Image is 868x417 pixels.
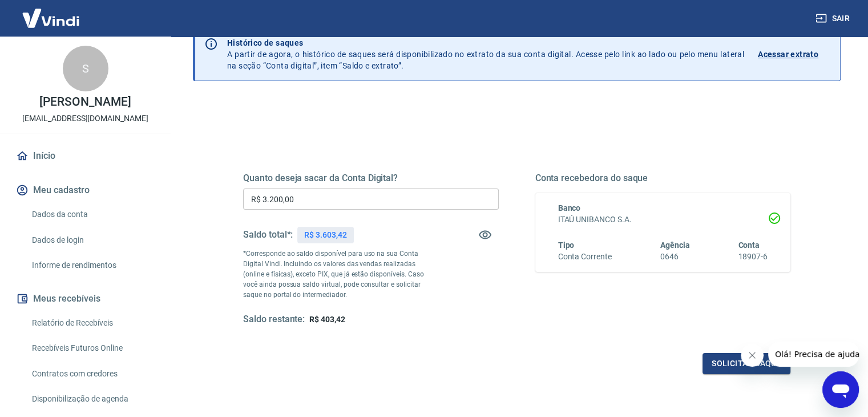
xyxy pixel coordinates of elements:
p: R$ 3.603,42 [304,229,346,241]
p: *Corresponde ao saldo disponível para uso na sua Conta Digital Vindi. Incluindo os valores das ve... [243,248,435,300]
iframe: Botão para abrir a janela de mensagens [822,371,859,408]
a: Dados de login [27,228,157,252]
img: Vindi [14,1,88,35]
a: Início [14,143,157,169]
span: Banco [558,203,581,212]
h5: Conta recebedora do saque [535,173,791,184]
a: Disponibilização de agenda [27,387,157,411]
span: Olá! Precisa de ajuda? [7,8,96,17]
a: Acessar extrato [758,37,831,71]
h6: ITAÚ UNIBANCO S.A. [558,214,768,226]
span: R$ 403,42 [309,315,345,324]
p: Acessar extrato [758,49,818,60]
a: Informe de rendimentos [27,254,157,277]
iframe: Fechar mensagem [741,344,764,367]
iframe: Mensagem da empresa [768,342,859,367]
span: Tipo [558,240,575,250]
p: [EMAIL_ADDRESS][DOMAIN_NAME] [22,113,148,125]
p: Histórico de saques [227,37,744,49]
span: Conta [738,240,760,250]
button: Meus recebíveis [14,286,157,311]
a: Contratos com credores [27,362,157,386]
h6: Conta Corrente [558,251,612,263]
a: Relatório de Recebíveis [27,311,157,335]
div: S [63,46,108,91]
a: Recebíveis Futuros Online [27,336,157,360]
h5: Quanto deseja sacar da Conta Digital? [243,173,499,184]
button: Meu cadastro [14,178,157,203]
p: [PERSON_NAME] [39,96,131,108]
button: Sair [813,8,854,29]
button: Solicitar saque [703,353,790,374]
a: Dados da conta [27,203,157,226]
h6: 18907-6 [738,251,768,263]
p: A partir de agora, o histórico de saques será disponibilizado no extrato da sua conta digital. Ac... [227,37,744,71]
h5: Saldo restante: [243,314,305,326]
h6: 0646 [660,251,690,263]
h5: Saldo total*: [243,229,293,240]
span: Agência [660,240,690,250]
